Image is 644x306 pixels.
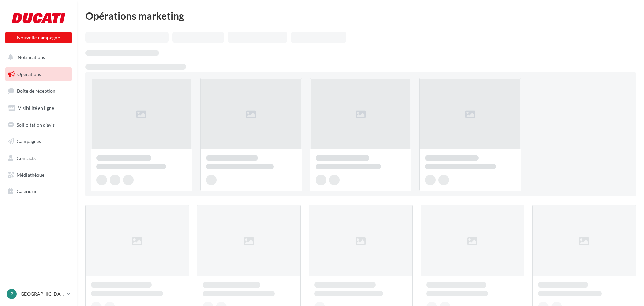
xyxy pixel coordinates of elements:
div: Opérations marketing [85,11,636,21]
a: Visibilité en ligne [4,101,73,115]
p: [GEOGRAPHIC_DATA] [19,291,64,297]
a: Médiathèque [4,168,73,182]
a: Sollicitation d'avis [4,118,73,132]
span: Opérations [17,71,41,77]
span: Boîte de réception [17,88,55,94]
span: Notifications [18,54,45,60]
span: P [10,291,13,297]
span: Campagnes [17,138,41,144]
span: Calendrier [17,188,39,194]
span: Visibilité en ligne [18,105,54,111]
span: Sollicitation d'avis [17,122,55,127]
a: Contacts [4,151,73,165]
button: Notifications [4,50,70,64]
button: Nouvelle campagne [5,32,72,43]
span: Médiathèque [17,172,44,178]
span: Contacts [17,155,36,161]
a: Campagnes [4,134,73,148]
a: Boîte de réception [4,84,73,98]
a: P [GEOGRAPHIC_DATA] [5,288,72,300]
a: Opérations [4,67,73,81]
a: Calendrier [4,184,73,199]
